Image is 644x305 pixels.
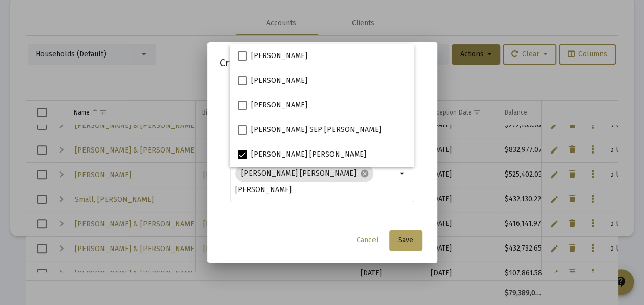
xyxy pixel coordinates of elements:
[251,148,366,161] span: [PERSON_NAME] [PERSON_NAME]
[397,167,409,180] mat-icon: arrow_drop_down
[220,54,425,71] h2: Create Household
[251,124,381,136] span: [PERSON_NAME] SEP [PERSON_NAME]
[389,230,422,251] button: Save
[348,230,387,251] button: Cancel
[235,165,373,182] mat-chip: [PERSON_NAME] [PERSON_NAME]
[251,74,307,87] span: [PERSON_NAME]
[360,169,369,178] mat-icon: cancel
[251,99,307,111] span: [PERSON_NAME]
[398,236,413,244] span: Save
[357,236,379,244] span: Cancel
[235,163,397,196] mat-chip-list: Selection
[251,50,307,62] span: [PERSON_NAME]
[235,186,397,194] input: Select accounts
